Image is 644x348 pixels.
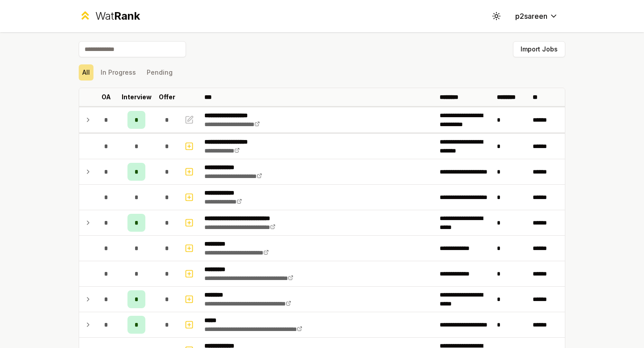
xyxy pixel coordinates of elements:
button: Pending [143,64,176,81]
button: p2sareen [508,8,565,24]
p: Interview [122,93,152,102]
button: Import Jobs [513,41,565,57]
span: p2sareen [515,11,547,21]
a: WatRank [79,9,140,23]
button: In Progress [97,64,140,81]
span: Rank [114,9,140,22]
div: Wat [95,9,140,23]
p: Offer [159,93,175,102]
button: All [79,64,93,81]
p: OA [102,93,111,102]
